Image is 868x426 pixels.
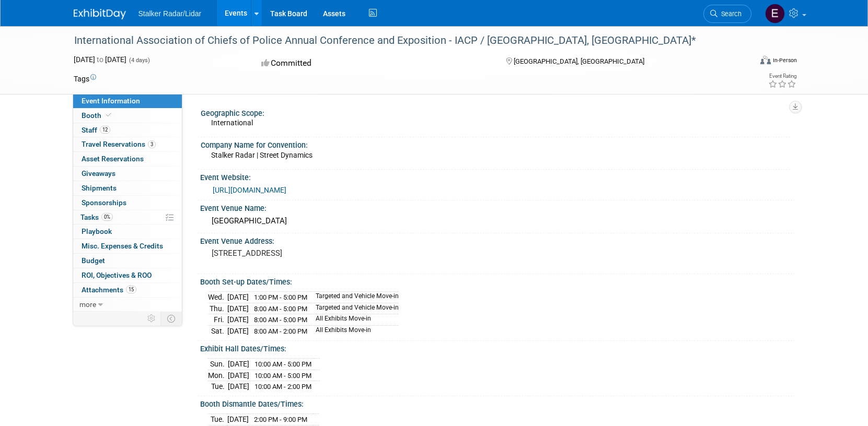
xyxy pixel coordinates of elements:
[309,303,399,314] td: Targeted and Vehicle Move-in
[82,227,112,235] span: Playbook
[208,213,787,229] div: [GEOGRAPHIC_DATA]
[228,370,249,381] td: [DATE]
[71,31,736,50] div: International Association of Chiefs of Police Annual Conference and Exposition - IACP / [GEOGRAPH...
[73,210,182,224] a: Tasks0%
[213,186,286,194] a: [URL][DOMAIN_NAME]
[768,74,796,79] div: Event Rating
[74,74,96,84] td: Tags
[82,97,140,105] span: Event Information
[228,359,249,370] td: [DATE]
[254,360,311,368] span: 10:00 AM - 5:00 PM
[128,57,150,64] span: (4 days)
[200,341,795,354] div: Exhibit Hall Dates/Times:
[101,213,113,221] span: 0%
[309,292,399,303] td: Targeted and Vehicle Move-in
[212,249,436,258] pre: [STREET_ADDRESS]
[200,233,795,246] div: Event Venue Address:
[74,55,126,64] span: [DATE] [DATE]
[254,316,307,324] span: 8:00 AM - 5:00 PM
[772,56,797,64] div: In-Person
[74,9,126,19] img: ExhibitDay
[148,140,156,148] span: 3
[95,55,105,64] span: to
[82,184,117,192] span: Shipments
[201,105,790,119] div: Geographic Scope:
[73,137,182,151] a: Travel Reservations3
[208,303,227,314] td: Thu.
[73,167,182,181] a: Giveaways
[82,155,144,163] span: Asset Reservations
[208,292,227,303] td: Wed.
[73,239,182,253] a: Misc. Expenses & Credits
[208,326,227,337] td: Sat.
[309,314,399,326] td: All Exhibits Move-in
[73,283,182,297] a: Attachments15
[717,10,742,18] span: Search
[73,224,182,239] a: Playbook
[82,242,163,250] span: Misc. Expenses & Credits
[82,271,152,279] span: ROI, Objectives & ROO
[73,109,182,123] a: Booth
[73,254,182,268] a: Budget
[227,326,249,337] td: [DATE]
[254,293,307,301] span: 1:00 PM - 5:00 PM
[227,414,249,425] td: [DATE]
[254,416,307,423] span: 2:00 PM - 9:00 PM
[82,169,115,177] span: Giveaways
[208,370,228,381] td: Mon.
[200,170,795,183] div: Event Website:
[82,126,110,134] span: Staff
[227,303,249,314] td: [DATE]
[143,312,161,325] td: Personalize Event Tab Strip
[228,381,249,392] td: [DATE]
[254,372,311,380] span: 10:00 AM - 5:00 PM
[79,300,96,309] span: more
[160,312,182,325] td: Toggle Event Tabs
[126,286,136,293] span: 15
[765,4,785,23] img: Ember Wildwood
[227,314,249,326] td: [DATE]
[73,196,182,210] a: Sponsorships
[138,9,202,18] span: Stalker Radar/Lidar
[82,198,126,207] span: Sponsorships
[73,94,182,108] a: Event Information
[309,326,399,337] td: All Exhibits Move-in
[73,298,182,312] a: more
[208,414,227,425] td: Tue.
[200,396,795,409] div: Booth Dismantle Dates/Times:
[73,268,182,282] a: ROI, Objectives & ROO
[73,152,182,166] a: Asset Reservations
[82,111,113,120] span: Booth
[703,5,751,23] a: Search
[208,314,227,326] td: Fri.
[514,57,644,65] span: [GEOGRAPHIC_DATA], [GEOGRAPHIC_DATA]
[73,123,182,137] a: Staff12
[208,359,228,370] td: Sun.
[73,181,182,195] a: Shipments
[690,54,797,70] div: Event Format
[200,200,795,214] div: Event Venue Name:
[201,137,790,150] div: Company Name for Convention:
[82,140,156,148] span: Travel Reservations
[106,112,111,118] i: Booth reservation complete
[227,292,249,303] td: [DATE]
[211,151,313,159] span: Stalker Radar | Street Dynamics
[254,327,307,335] span: 8:00 AM - 2:00 PM
[211,119,253,127] span: International
[258,54,489,73] div: Committed
[80,213,113,221] span: Tasks
[100,126,110,134] span: 12
[200,274,795,287] div: Booth Set-up Dates/Times:
[760,56,771,64] img: Format-Inperson.png
[208,381,228,392] td: Tue.
[82,286,136,294] span: Attachments
[82,256,105,265] span: Budget
[254,383,311,390] span: 10:00 AM - 2:00 PM
[254,305,307,313] span: 8:00 AM - 5:00 PM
